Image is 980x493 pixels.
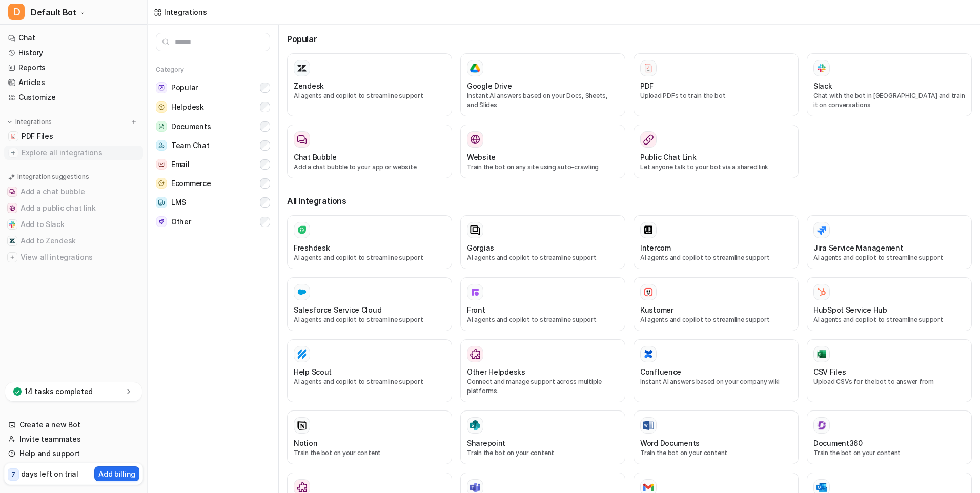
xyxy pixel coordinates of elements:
button: Add billing [94,466,139,481]
img: View all integrations [9,254,15,260]
span: Ecommerce [171,178,211,189]
h3: Other Helpdesks [467,366,525,377]
h3: Front [467,304,485,315]
button: Salesforce Service Cloud Salesforce Service CloudAI agents and copilot to streamline support [287,277,452,331]
h3: Kustomer [640,304,673,315]
h5: Category [156,66,270,74]
img: Popular [156,82,167,93]
p: Train the bot on your content [294,448,445,458]
img: Microsoft Teams [470,482,480,492]
button: Add to SlackAdd to Slack [4,216,143,233]
p: Upload PDFs to train the bot [640,91,792,100]
p: 7 [11,470,15,479]
img: menu_add.svg [130,118,137,126]
h3: Intercom [640,242,671,253]
button: EcommerceEcommerce [156,174,270,193]
button: WebsiteWebsiteTrain the bot on any site using auto-crawling [460,125,625,178]
img: Browser Tab [297,482,307,492]
button: CSV FilesCSV FilesUpload CSVs for the bot to answer from [807,339,972,402]
img: Front [470,287,480,297]
img: Helpdesk [156,101,167,113]
button: FrontFrontAI agents and copilot to streamline support [460,277,625,331]
button: NotionNotionTrain the bot on your content [287,410,452,464]
a: Chat [4,31,143,45]
img: explore all integrations [8,148,18,158]
img: PDF Files [10,133,16,139]
img: Salesforce Service Cloud [297,287,307,297]
button: OtherOther [156,212,270,231]
img: Other Helpdesks [470,349,480,359]
h3: Confluence [640,366,681,377]
button: GorgiasAI agents and copilot to streamline support [460,215,625,269]
p: Add a chat bubble to your app or website [294,162,445,172]
a: Help and support [4,446,143,461]
h3: Gorgias [467,242,494,253]
h3: All Integrations [287,195,972,207]
img: Add a chat bubble [9,189,15,195]
button: Add a public chat linkAdd a public chat link [4,200,143,216]
p: Upload CSVs for the bot to answer from [813,377,965,386]
img: Documents [156,121,167,132]
h3: HubSpot Service Hub [813,304,887,315]
img: Sharepoint [470,420,480,430]
a: Create a new Bot [4,418,143,432]
h3: Notion [294,438,317,448]
a: Explore all integrations [4,146,143,160]
button: Integrations [4,117,55,127]
button: Public Chat LinkLet anyone talk to your bot via a shared link [634,125,799,178]
p: 14 tasks completed [25,386,93,397]
span: PDF Files [22,131,53,141]
button: PopularPopular [156,78,270,97]
h3: CSV Files [813,366,846,377]
h3: Word Documents [640,438,700,448]
p: Connect and manage support across multiple platforms. [467,377,619,396]
p: AI agents and copilot to streamline support [813,315,965,324]
p: Integrations [15,118,52,126]
p: AI agents and copilot to streamline support [467,253,619,262]
h3: Google Drive [467,80,512,91]
p: days left on trial [21,468,78,479]
h3: Popular [287,33,972,45]
p: Instant AI answers based on your company wiki [640,377,792,386]
button: SharepointSharepointTrain the bot on your content [460,410,625,464]
p: AI agents and copilot to streamline support [813,253,965,262]
img: expand menu [6,118,13,126]
img: Email [156,159,167,170]
p: AI agents and copilot to streamline support [294,91,445,100]
a: PDF FilesPDF Files [4,129,143,143]
p: Instant AI answers based on your Docs, Sheets, and Slides [467,91,619,110]
button: Document360Document360Train the bot on your content [807,410,972,464]
a: Integrations [154,7,207,17]
span: Explore all integrations [22,145,139,161]
img: Confluence [643,349,654,359]
span: Popular [171,83,198,93]
button: KustomerKustomerAI agents and copilot to streamline support [634,277,799,331]
button: FreshdeskAI agents and copilot to streamline support [287,215,452,269]
button: SlackSlackChat with the bot in [GEOGRAPHIC_DATA] and train it on conversations [807,53,972,116]
button: Team ChatTeam Chat [156,136,270,155]
h3: PDF [640,80,654,91]
button: Add a chat bubbleAdd a chat bubble [4,183,143,200]
img: CSV Files [816,349,827,359]
img: LMS [156,197,167,208]
img: Outlook [816,483,827,492]
p: Train the bot on your content [813,448,965,458]
button: Word DocumentsWord DocumentsTrain the bot on your content [634,410,799,464]
button: Google DriveGoogle DriveInstant AI answers based on your Docs, Sheets, and Slides [460,53,625,116]
button: HelpdeskHelpdesk [156,97,270,117]
img: Ecommerce [156,178,167,189]
p: Integration suggestions [17,172,89,181]
button: HubSpot Service HubHubSpot Service HubAI agents and copilot to streamline support [807,277,972,331]
p: AI agents and copilot to streamline support [294,315,445,324]
h3: Freshdesk [294,242,330,253]
button: Add to ZendeskAdd to Zendesk [4,233,143,249]
img: Kustomer [643,287,654,297]
button: Help ScoutHelp ScoutAI agents and copilot to streamline support [287,339,452,402]
span: Default Bot [31,5,76,19]
p: Let anyone talk to your bot via a shared link [640,162,792,172]
a: History [4,46,143,60]
span: Documents [171,121,211,132]
p: Chat with the bot in [GEOGRAPHIC_DATA] and train it on conversations [813,91,965,110]
button: LMSLMS [156,193,270,212]
img: Add to Slack [9,221,15,228]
